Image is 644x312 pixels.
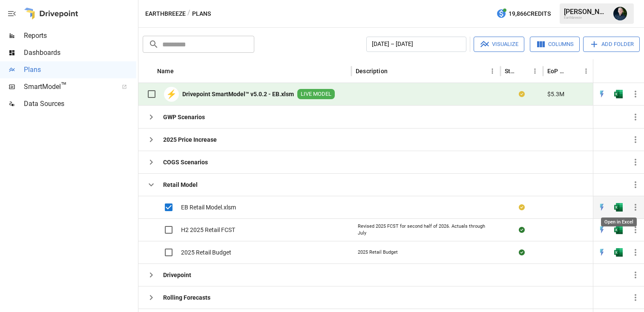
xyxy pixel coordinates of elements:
button: Sort [568,65,580,77]
div: 2025 Retail Budget [358,249,398,256]
button: [DATE] – [DATE] [366,37,466,52]
b: Rolling Forecasts [163,293,210,302]
button: 19,866Credits [493,6,554,22]
div: Sync complete [519,248,525,257]
div: / [187,9,190,19]
button: Sort [175,65,187,77]
span: ™ [61,80,67,91]
div: Status [505,68,516,74]
button: Sort [632,65,644,77]
img: quick-edit-flash.b8aec18c.svg [598,226,606,234]
div: Revised 2025 FCST for second half of 2026. Actuals through July [358,223,494,236]
div: Open in Excel [614,248,623,257]
div: Open in Excel [614,203,623,212]
img: excel-icon.76473adf.svg [614,248,623,257]
div: Open in Quick Edit [598,248,606,257]
div: Your plan has changes in Excel that are not reflected in the Drivepoint Data Warehouse, select "S... [519,90,525,98]
b: Drivepoint SmartModel™ v5.0.2 - EB.xlsm [182,90,294,98]
button: EoP Cash column menu [580,65,592,77]
div: [PERSON_NAME] [564,8,608,16]
span: Plans [24,65,136,75]
button: Sort [517,65,529,77]
button: Earthbreeze [145,9,186,19]
span: Data Sources [24,99,136,109]
button: Sort [388,65,400,77]
div: Open in Quick Edit [598,203,606,212]
button: Status column menu [529,65,541,77]
div: Open in Quick Edit [598,90,606,98]
b: Retail Model [163,180,198,189]
div: Name [157,68,174,74]
img: quick-edit-flash.b8aec18c.svg [598,203,606,212]
button: Visualize [474,37,524,52]
span: LIVE MODEL [297,90,335,98]
div: Open in Quick Edit [598,226,606,234]
span: H2 2025 Retail FCST [181,226,235,234]
b: Drivepoint [163,271,191,279]
button: Tom Ferguson [608,2,632,26]
div: EoP Cash [547,68,567,74]
b: COGS Scenarios [163,158,208,166]
img: excel-icon.76473adf.svg [614,90,623,98]
b: GWP Scenarios [163,113,205,121]
img: Tom Ferguson [613,7,627,20]
div: Your plan has changes in Excel that are not reflected in the Drivepoint Data Warehouse, select "S... [519,203,525,212]
div: Description [356,68,388,74]
span: 2025 Retail Budget [181,248,231,257]
b: 2025 Price Increase [163,135,217,144]
img: excel-icon.76473adf.svg [614,226,623,234]
span: 19,866 Credits [509,9,551,19]
div: Open in Excel [601,218,637,226]
div: Earthbreeze [564,16,608,20]
div: Open in Excel [614,90,623,98]
img: quick-edit-flash.b8aec18c.svg [598,248,606,257]
button: Add Folder [583,37,640,52]
div: ⚡ [164,87,179,102]
button: Description column menu [486,65,498,77]
div: Open in Excel [614,226,623,234]
img: quick-edit-flash.b8aec18c.svg [598,90,606,98]
span: $5.3M [547,90,564,98]
span: Dashboards [24,48,136,58]
div: Sync complete [519,226,525,234]
button: Columns [530,37,580,52]
span: SmartModel [24,82,112,92]
span: Reports [24,31,136,41]
span: EB Retail Model.xlsm [181,203,236,212]
img: excel-icon.76473adf.svg [614,203,623,212]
